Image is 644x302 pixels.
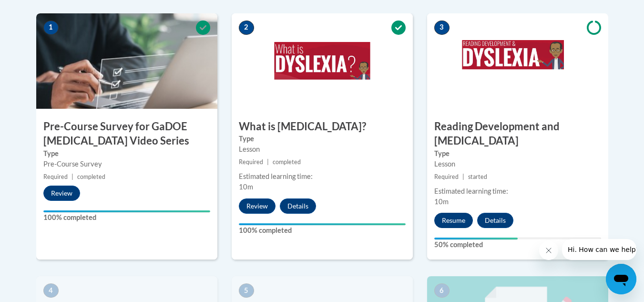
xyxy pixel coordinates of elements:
div: Your progress [434,238,518,240]
span: completed [77,173,105,180]
span: | [72,173,73,180]
span: 3 [434,21,450,35]
button: Resume [434,213,473,228]
span: Required [43,173,68,180]
div: Estimated learning time: [434,186,601,197]
img: Course Image [232,13,413,109]
span: Required [239,158,263,166]
button: Details [477,213,513,228]
iframe: Button to launch messaging window [606,264,636,294]
div: Your progress [239,223,406,225]
div: Lesson [239,144,406,155]
span: 10m [239,183,253,191]
button: Review [43,186,80,201]
div: Pre-Course Survey [43,159,210,169]
label: 50% completed [434,240,601,250]
h3: Reading Development and [MEDICAL_DATA] [427,119,608,149]
span: 2 [239,21,254,35]
label: Type [43,148,210,159]
h3: What is [MEDICAL_DATA]? [232,119,413,134]
button: Review [239,198,276,214]
span: 1 [43,21,59,35]
label: Type [239,134,406,144]
div: Estimated learning time: [239,171,406,182]
img: Course Image [427,13,608,109]
span: 4 [43,283,59,298]
span: 6 [434,283,450,298]
label: 100% completed [43,212,210,223]
span: | [267,158,269,166]
h3: Pre-Course Survey for GaDOE [MEDICAL_DATA] Video Series [36,119,217,149]
label: Type [434,148,601,159]
span: Required [434,173,459,180]
div: Lesson [434,159,601,169]
button: Details [280,198,316,214]
iframe: Close message [539,241,558,260]
label: 100% completed [239,225,406,236]
div: Your progress [43,210,210,212]
span: started [468,173,487,180]
span: completed [273,158,301,166]
span: 5 [239,283,254,298]
iframe: Message from company [562,239,636,260]
span: Hi. How can we help? [6,7,77,14]
span: 10m [434,198,449,206]
img: Course Image [36,13,217,109]
span: | [462,173,464,180]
